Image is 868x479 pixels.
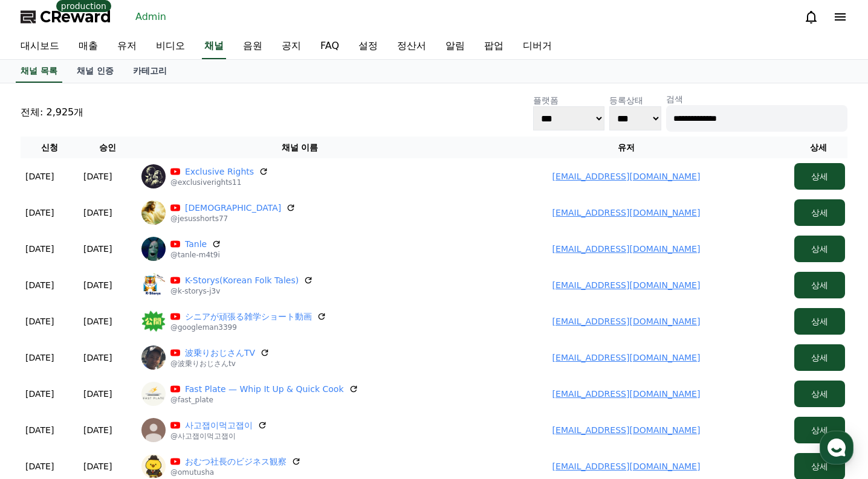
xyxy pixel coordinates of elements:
img: シニアが頑張る雑学ショート動画 [141,309,166,333]
img: JesusShorts [141,201,166,225]
a: 채널 인증 [67,60,123,83]
a: 매출 [69,34,108,59]
th: 승인 [79,137,137,158]
th: 채널 이름 [137,137,463,158]
p: [DATE] [25,170,54,182]
a: [EMAIL_ADDRESS][DOMAIN_NAME] [552,353,701,362]
p: @exclusiverights11 [170,178,268,187]
a: 사고잽이먹고잽이 [185,419,253,431]
a: 대화 [80,379,156,409]
a: [DEMOGRAPHIC_DATA] [185,202,281,214]
a: [EMAIL_ADDRESS][DOMAIN_NAME] [552,172,701,181]
p: @fast_plate [170,395,358,405]
a: 음원 [233,34,272,59]
p: [DATE] [83,243,112,255]
button: 상세 [794,272,845,298]
a: 상세 [794,317,845,326]
a: おむつ社長のビジネス観察 [185,455,287,468]
a: 波乗りおじさんTV [185,347,255,359]
a: Fast Plate — Whip It Up & Quick Cook [185,383,344,395]
a: 설정 [349,34,387,59]
p: @tanle-m4t9i [170,250,221,260]
button: 상세 [794,417,845,443]
a: [EMAIL_ADDRESS][DOMAIN_NAME] [552,208,701,217]
a: 상세 [794,280,845,290]
img: Fast Plate — Whip It Up & Quick Cook [141,382,166,406]
a: 알림 [436,34,474,59]
th: 신청 [21,137,79,158]
button: 상세 [794,344,845,371]
a: Admin [131,7,171,27]
span: CReward [40,7,111,27]
img: Exclusive Rights [141,164,166,188]
p: @jesusshorts77 [170,214,296,223]
p: 등록상태 [609,94,661,106]
a: 설정 [156,379,232,409]
p: @googleman3399 [170,323,326,332]
a: 채널 목록 [16,60,62,83]
p: [DATE] [25,388,54,400]
a: CReward [21,7,111,27]
a: 비디오 [146,34,195,59]
a: 상세 [794,425,845,435]
p: [DATE] [25,460,54,472]
p: [DATE] [25,352,54,364]
a: 대시보드 [11,34,69,59]
p: [DATE] [25,243,54,255]
img: K-Storys(Korean Folk Tales) [141,273,166,297]
a: 상세 [794,353,845,362]
p: @omutusha [170,468,301,477]
a: 상세 [794,389,845,399]
th: 유저 [463,137,789,158]
a: [EMAIL_ADDRESS][DOMAIN_NAME] [552,389,701,399]
a: FAQ [311,34,349,59]
p: 검색 [666,93,847,105]
a: [EMAIL_ADDRESS][DOMAIN_NAME] [552,280,701,290]
a: 정산서 [387,34,436,59]
p: [DATE] [25,279,54,291]
p: [DATE] [83,352,112,364]
a: 팝업 [474,34,513,59]
a: 상세 [794,172,845,181]
a: 카테고리 [123,60,177,83]
a: 유저 [108,34,146,59]
p: [DATE] [83,279,112,291]
img: おむつ社長のビジネス観察 [141,454,166,478]
a: Tanle [185,238,207,250]
span: 설정 [187,397,201,407]
th: 상세 [789,137,847,158]
button: 상세 [794,381,845,407]
p: 전체: 2,925개 [21,105,83,120]
p: @波乗りおじさんtv [170,359,270,368]
a: シニアが頑張る雑学ショート動画 [185,310,312,323]
a: 공지 [272,34,311,59]
img: Tanle [141,237,166,261]
a: [EMAIL_ADDRESS][DOMAIN_NAME] [552,425,701,435]
p: [DATE] [25,207,54,219]
a: 채널 [202,34,226,59]
p: [DATE] [25,424,54,436]
a: 상세 [794,208,845,217]
p: [DATE] [25,315,54,327]
a: Exclusive Rights [185,166,254,178]
p: [DATE] [83,460,112,472]
a: K-Storys(Korean Folk Tales) [185,274,299,286]
button: 상세 [794,308,845,335]
button: 상세 [794,236,845,262]
p: [DATE] [83,388,112,400]
p: @사고잽이먹고잽이 [170,431,267,441]
a: 상세 [794,461,845,471]
p: 플랫폼 [533,94,604,106]
p: @k-storys-j3v [170,286,313,296]
p: [DATE] [83,315,112,327]
a: 홈 [4,379,80,409]
a: 디버거 [513,34,562,59]
img: 사고잽이먹고잽이 [141,418,166,442]
span: 대화 [111,397,125,407]
span: 홈 [38,397,45,407]
a: [EMAIL_ADDRESS][DOMAIN_NAME] [552,317,701,326]
a: [EMAIL_ADDRESS][DOMAIN_NAME] [552,244,701,254]
p: [DATE] [83,207,112,219]
a: [EMAIL_ADDRESS][DOMAIN_NAME] [552,461,701,471]
p: [DATE] [83,170,112,182]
